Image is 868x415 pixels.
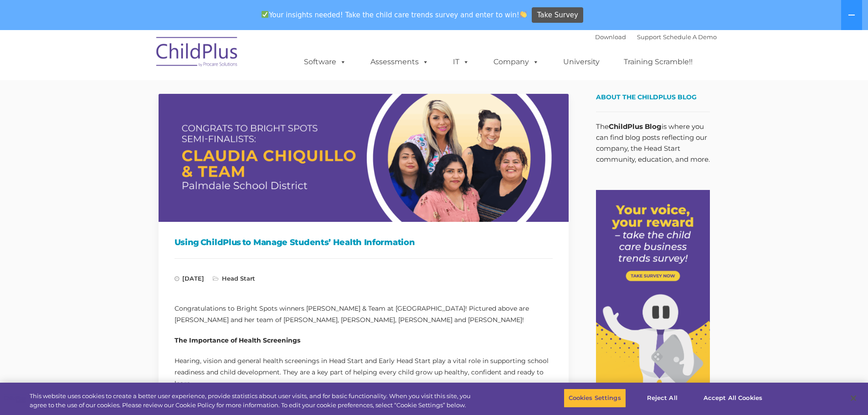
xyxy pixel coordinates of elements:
[554,53,609,71] a: University
[444,53,478,71] a: IT
[520,11,527,18] img: 👏
[30,392,478,410] div: This website uses cookies to create a better user experience, provide statistics about user visit...
[258,6,531,24] span: Your insights needed! Take the child care trends survey and enter to win!
[615,53,702,71] a: Training Scramble!!
[699,389,767,408] button: Accept All Cookies
[295,53,355,71] a: Software
[361,53,438,71] a: Assessments
[595,33,717,41] font: |
[596,93,697,101] span: About the ChildPlus Blog
[596,121,710,165] p: The is where you can find blog posts reflecting our company, the Head Start community, education,...
[564,389,626,408] button: Cookies Settings
[175,355,553,389] p: Hearing, vision and general health screenings in Head Start and Early Head Start play a vital rol...
[222,275,255,282] a: Head Start
[175,303,553,326] p: Congratulations to Bright Spots winners [PERSON_NAME] & Team at [GEOGRAPHIC_DATA]​! Pictured abov...
[634,389,691,408] button: Reject All
[262,11,268,18] img: ✅
[175,236,553,249] h1: Using ChildPlus to Manage Students’ Health Information
[175,275,204,282] span: [DATE]
[843,388,863,408] button: Close
[537,7,578,23] span: Take Survey
[175,336,300,344] strong: The Importance of Health Screenings
[663,33,717,41] a: Schedule A Demo
[595,33,626,41] a: Download
[532,7,583,23] a: Take Survey
[609,122,662,131] strong: ChildPlus Blog
[152,31,243,76] img: ChildPlus by Procare Solutions
[484,53,548,71] a: Company
[637,33,661,41] a: Support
